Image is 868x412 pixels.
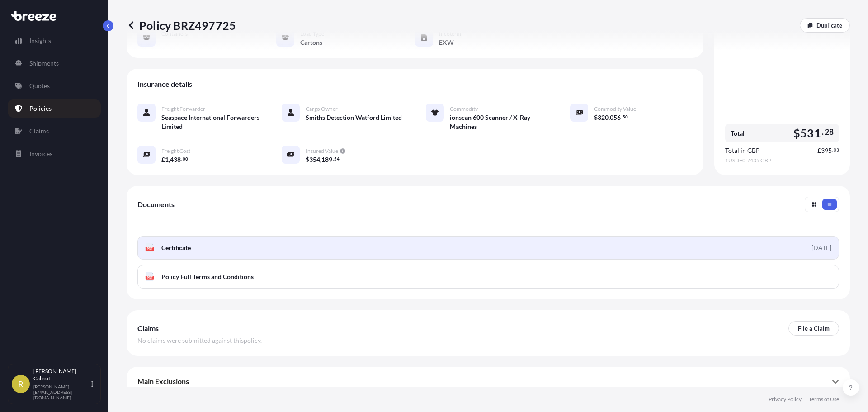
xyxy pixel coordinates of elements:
span: , [609,114,610,121]
span: $ [594,114,598,121]
span: 1 [165,156,169,163]
span: 50 [623,115,628,118]
p: Invoices [29,149,52,158]
a: File a Claim [788,321,839,336]
span: Seaspace International Forwarders Limited [161,113,260,131]
span: Policy Full Terms and Conditions [161,272,254,281]
p: [PERSON_NAME] Callcut [33,368,90,382]
span: £ [817,147,821,154]
span: Total in GBP [725,146,760,155]
p: Duplicate [816,21,842,30]
span: $ [793,128,800,139]
span: 395 [821,147,832,154]
span: R [18,379,24,388]
div: Main Exclusions [137,370,839,392]
span: 03 [834,148,839,152]
div: [DATE] [811,243,831,252]
p: Insights [29,36,51,45]
span: No claims were submitted against this policy . [137,336,262,345]
span: Freight Forwarder [161,105,205,113]
a: PDFCertificate[DATE] [137,236,839,260]
a: Quotes [8,77,101,95]
span: . [333,157,334,161]
text: PDF [147,247,153,251]
span: , [169,156,170,163]
p: Quotes [29,81,50,90]
span: Insured Value [306,147,338,155]
p: Shipments [29,59,59,68]
p: Claims [29,127,49,136]
span: . [832,148,833,152]
p: [PERSON_NAME][EMAIL_ADDRESS][DOMAIN_NAME] [33,384,90,400]
a: PDFPolicy Full Terms and Conditions [137,265,839,289]
span: 354 [309,156,320,163]
span: Freight Cost [161,147,190,155]
span: 320 [598,114,609,121]
a: Policies [8,99,101,118]
a: Claims [8,122,101,140]
span: 28 [825,129,834,135]
span: £ [161,156,165,163]
span: Commodity [450,105,478,113]
span: Cargo Owner [306,105,338,113]
p: Policy BRZ497725 [127,18,236,33]
span: 189 [321,156,332,163]
a: Insights [8,32,101,50]
span: Commodity Value [594,105,636,113]
span: Smiths Detection Watford Limited [306,113,402,122]
a: Shipments [8,54,101,72]
a: Terms of Use [809,396,839,403]
span: Claims [137,324,159,333]
span: Certificate [161,243,191,252]
a: Invoices [8,145,101,163]
span: 1 USD = 0.7435 GBP [725,157,839,164]
text: PDF [147,276,153,279]
span: Total [731,129,745,138]
span: . [621,115,622,118]
span: . [822,129,824,135]
span: 54 [334,157,340,161]
span: Documents [137,200,175,209]
span: , [320,156,321,163]
span: 531 [800,128,821,139]
span: Main Exclusions [137,377,189,386]
a: Duplicate [800,18,850,33]
span: . [181,157,182,161]
span: 438 [170,156,181,163]
span: $ [306,156,309,163]
p: Policies [29,104,52,113]
span: 056 [610,114,621,121]
span: 00 [183,157,188,161]
p: File a Claim [798,324,830,333]
span: ionscan 600 Scanner / X-Ray Machines [450,113,548,131]
a: Privacy Policy [769,396,802,403]
span: Insurance details [137,80,192,89]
